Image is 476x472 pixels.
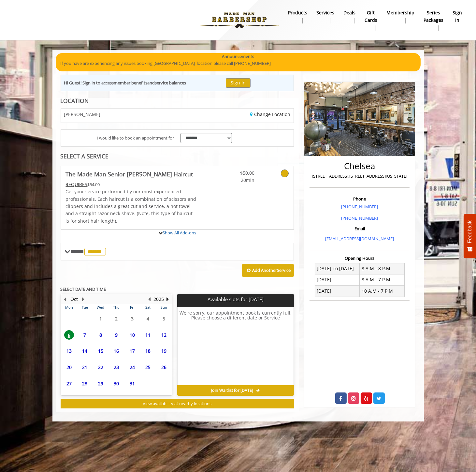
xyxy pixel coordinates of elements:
[159,330,169,340] span: 12
[64,80,186,86] div: Hi Guest! Sign in to access and
[127,379,137,388] span: 31
[467,220,473,243] span: Feedback
[143,362,153,372] span: 25
[77,343,93,359] td: Select day14
[360,286,405,297] td: 10 A.M - 7 P.M
[61,375,77,391] td: Select day27
[211,388,253,393] span: Join Waitlist for [DATE]
[419,8,448,32] a: Series packagesSeries packages
[283,8,312,25] a: Productsproducts
[77,375,93,391] td: Select day28
[61,327,77,343] td: Select day6
[96,330,106,340] span: 8
[108,304,124,311] th: Thu
[80,330,90,340] span: 7
[311,161,408,171] h2: Chelsea
[111,379,121,388] span: 30
[143,346,153,356] span: 18
[66,181,88,187] span: This service needs some Advance to be paid before we block your appointment
[360,274,405,285] td: 8 A.M - 7 P.M
[140,343,156,359] td: Select day18
[93,375,108,391] td: Select day29
[80,379,90,388] span: 28
[80,362,90,372] span: 21
[124,327,140,343] td: Select day10
[61,229,294,230] div: The Made Man Senior Barber Haircut Add-onS
[77,327,93,343] td: Select day7
[97,135,174,141] span: I would like to book an appointment for
[93,304,108,311] th: Wed
[124,375,140,391] td: Select day31
[341,215,378,221] a: [PHONE_NUMBER]
[178,310,294,383] h6: We're sorry, our appointment book is currently full. Please choose a different date or Service
[114,80,148,86] b: member benefits
[222,53,254,60] b: Announcements
[93,343,108,359] td: Select day15
[108,375,124,391] td: Select day30
[66,181,197,188] div: $54.00
[61,286,106,292] b: SELECT DATE AND TIME
[70,296,78,303] button: Oct
[156,327,172,343] td: Select day12
[155,80,186,86] b: service balances
[153,296,164,303] button: 2025
[124,343,140,359] td: Select day17
[96,362,106,372] span: 22
[156,359,172,376] td: Select day26
[61,399,294,408] button: View availability at nearby locations
[325,236,394,242] a: [EMAIL_ADDRESS][DOMAIN_NAME]
[382,8,419,25] a: MembershipMembership
[288,9,307,16] b: products
[315,263,360,274] td: [DATE] To [DATE]
[64,362,74,372] span: 20
[156,343,172,359] td: Select day19
[252,267,291,273] b: Add Another Service
[464,214,476,258] button: Feedback - Show survey
[64,112,101,117] span: [PERSON_NAME]
[315,286,360,297] td: [DATE]
[61,153,294,159] div: SELECT A SERVICE
[343,9,355,16] b: Deals
[61,60,416,67] p: If you have are experiencing any issues booking [GEOGRAPHIC_DATA] location please call [PHONE_NUM...
[424,9,443,24] b: Series packages
[156,304,172,311] th: Sun
[147,296,152,303] button: Previous Year
[312,8,339,25] a: ServicesServices
[195,2,284,38] img: Made Man Barbershop logo
[77,359,93,376] td: Select day21
[96,346,106,356] span: 15
[140,359,156,376] td: Select day25
[250,111,290,117] a: Change Location
[386,9,414,16] b: Membership
[143,401,211,406] span: View availability at nearby locations
[163,230,196,236] a: Show All Add-ons
[127,330,137,340] span: 10
[140,327,156,343] td: Select day11
[311,173,408,180] p: [STREET_ADDRESS],[STREET_ADDRESS][US_STATE]
[64,330,74,340] span: 6
[64,379,74,388] span: 27
[66,170,193,179] b: The Made Man Senior [PERSON_NAME] Haircut
[226,78,251,88] button: Sign In
[124,359,140,376] td: Select day24
[365,9,377,24] b: gift cards
[64,346,74,356] span: 13
[360,8,382,32] a: Gift cardsgift cards
[96,379,106,388] span: 29
[216,177,254,184] span: 20min
[66,188,197,225] p: Get your service performed by our most experienced professionals. Each haircut is a combination o...
[108,359,124,376] td: Select day23
[81,296,86,303] button: Next Month
[111,346,121,356] span: 16
[111,362,121,372] span: 23
[61,343,77,359] td: Select day13
[61,304,77,311] th: Mon
[448,8,467,25] a: sign insign in
[108,343,124,359] td: Select day16
[165,296,170,303] button: Next Year
[127,346,137,356] span: 17
[316,9,334,16] b: Services
[180,297,291,302] p: Available slots for [DATE]
[216,170,254,177] span: $50.00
